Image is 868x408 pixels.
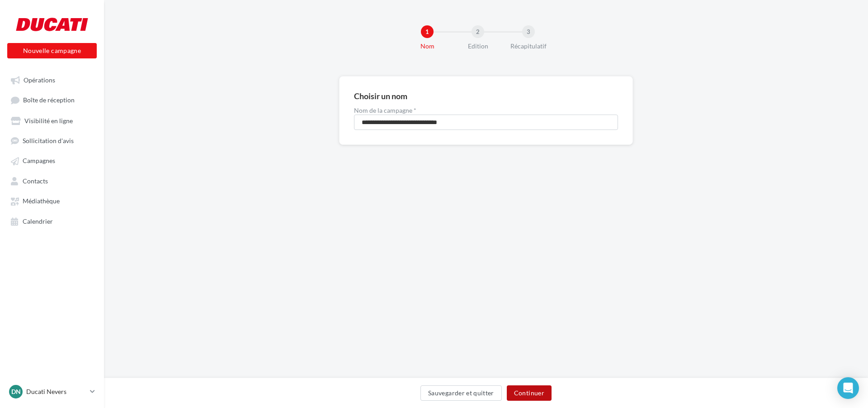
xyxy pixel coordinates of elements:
span: Calendrier [23,217,53,225]
div: 3 [522,25,535,38]
div: Edition [449,42,507,51]
span: Contacts [23,177,48,185]
div: 1 [421,25,434,38]
span: Visibilité en ligne [24,117,73,125]
div: Récapitulatif [500,42,557,51]
button: Sauvegarder et quitter [420,385,502,401]
a: Boîte de réception [5,91,99,108]
button: Continuer [507,385,552,401]
a: Contacts [5,173,99,189]
a: Campagnes [5,152,99,168]
p: Ducati Nevers [26,387,86,396]
div: Choisir un nom [354,92,407,100]
span: Sollicitation d'avis [23,137,74,144]
a: Médiathèque [5,192,99,209]
a: Calendrier [5,213,99,229]
div: Open Intercom Messenger [837,377,859,399]
span: Campagnes [23,157,55,165]
span: DN [11,387,21,396]
span: Boîte de réception [23,96,75,104]
label: Nom de la campagne * [354,107,618,114]
a: Opérations [5,72,99,88]
div: 2 [472,25,484,38]
span: Médiathèque [23,197,60,205]
span: Opérations [24,76,55,84]
div: Nom [398,42,456,51]
a: DN Ducati Nevers [7,383,97,400]
a: Visibilité en ligne [5,112,99,129]
button: Nouvelle campagne [7,43,97,58]
a: Sollicitation d'avis [5,132,99,149]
